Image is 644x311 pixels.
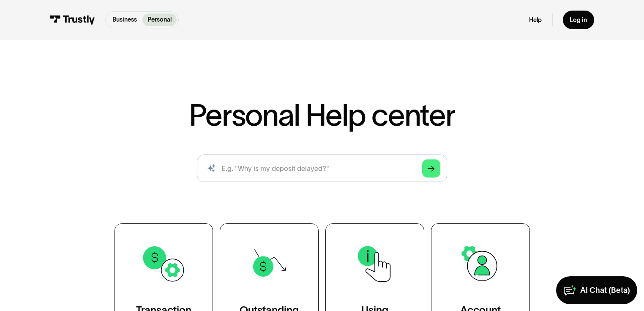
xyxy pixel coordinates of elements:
[50,15,95,25] img: Trustly Logo
[142,14,177,26] a: Personal
[107,14,142,26] a: Business
[197,154,448,182] input: search
[556,276,637,304] a: AI Chat (Beta)
[563,11,594,29] a: Log in
[580,285,630,295] div: AI Chat (Beta)
[570,16,587,24] div: Log in
[189,100,455,130] h1: Personal Help center
[529,16,542,24] a: Help
[147,15,172,24] p: Personal
[112,15,137,24] p: Business
[197,154,448,182] form: Search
